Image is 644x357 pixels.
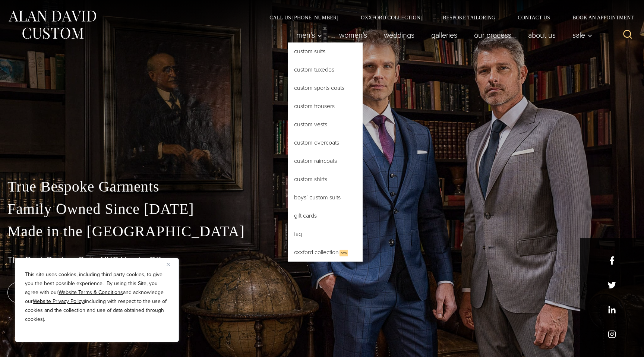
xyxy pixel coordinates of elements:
[288,189,363,206] a: Boys’ Custom Suits
[520,28,564,42] a: About Us
[331,28,376,42] a: Women’s
[619,26,637,44] button: View Search Form
[288,97,363,115] a: Custom Trousers
[432,15,506,20] a: Bespoke Tailoring
[572,31,593,39] span: Sale
[288,207,363,225] a: Gift Cards
[506,15,561,20] a: Contact Us
[288,116,363,133] a: Custom Vests
[350,15,432,20] a: Oxxford Collection
[296,31,322,39] span: Men’s
[25,270,169,324] p: This site uses cookies, including third party cookies, to give you the best possible experience. ...
[167,260,176,269] button: Close
[340,250,348,256] span: New
[466,28,520,42] a: Our Process
[258,15,350,20] a: Call Us [PHONE_NUMBER]
[288,225,363,243] a: FAQ
[7,282,112,303] a: book an appointment
[376,28,423,42] a: weddings
[288,42,363,60] a: Custom Suits
[7,8,97,41] img: Alan David Custom
[288,170,363,188] a: Custom Shirts
[288,28,597,42] nav: Primary Navigation
[423,28,466,42] a: Galleries
[288,61,363,79] a: Custom Tuxedos
[258,15,637,20] nav: Secondary Navigation
[7,255,637,265] h1: The Best Custom Suits NYC Has to Offer
[561,15,637,20] a: Book an Appointment
[288,134,363,152] a: Custom Overcoats
[288,243,363,262] a: Oxxford CollectionNew
[59,288,123,296] a: Website Terms & Conditions
[7,176,637,243] p: True Bespoke Garments Family Owned Since [DATE] Made in the [GEOGRAPHIC_DATA]
[288,152,363,170] a: Custom Raincoats
[167,263,170,266] img: Close
[288,79,363,97] a: Custom Sports Coats
[33,297,84,305] a: Website Privacy Policy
